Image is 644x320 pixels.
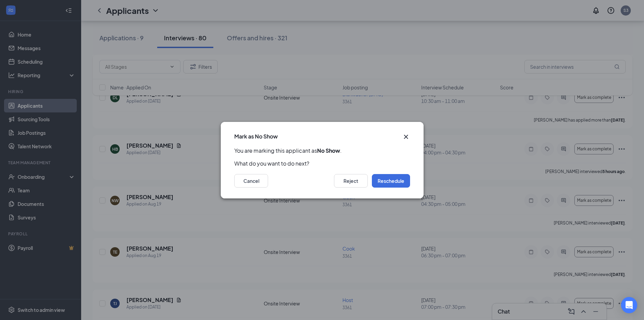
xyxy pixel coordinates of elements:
p: You are marking this applicant as . [234,147,410,154]
p: What do you want to do next? [234,160,410,167]
button: Cancel [234,174,268,188]
b: No Show [317,147,340,154]
button: Reschedule [372,174,410,188]
button: Reject [334,174,368,188]
svg: Cross [402,133,410,141]
button: Close [402,133,410,141]
div: Open Intercom Messenger [621,297,637,313]
h3: Mark as No Show [234,133,278,140]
